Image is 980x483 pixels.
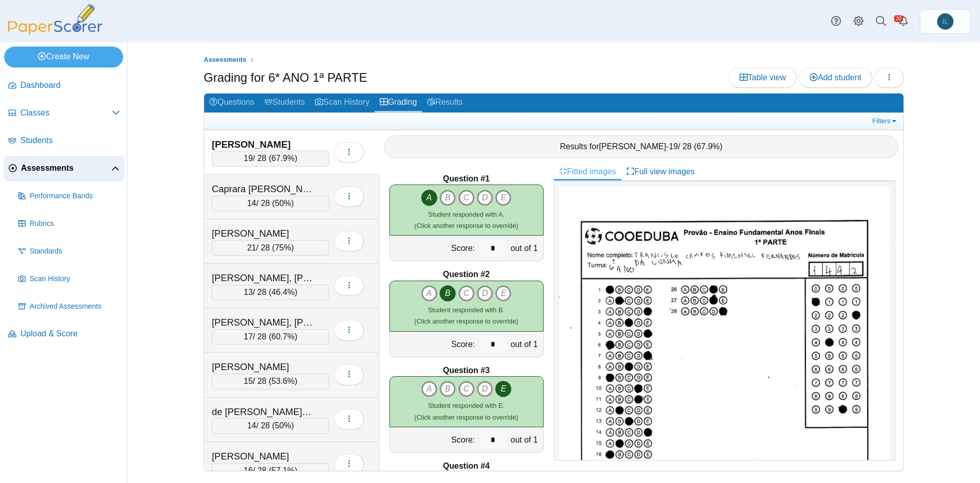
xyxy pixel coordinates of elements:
[275,421,291,430] span: 50%
[4,322,124,347] a: Upload & Score
[458,381,475,397] i: C
[14,212,124,236] a: Rubrics
[14,239,124,264] a: Standards
[272,154,295,163] span: 67.9%
[4,156,124,181] a: Assessments
[4,47,123,67] a: Create New
[414,211,518,229] small: (Click another response to override)
[458,285,475,302] i: C
[428,306,505,314] span: Student responded with B.
[212,196,329,211] div: / 28 ( )
[244,154,253,163] span: 19
[443,269,490,280] b: Question #2
[477,285,493,302] i: D
[212,360,314,374] div: [PERSON_NAME]
[439,285,456,302] i: B
[439,381,456,397] i: B
[244,332,253,341] span: 17
[14,294,124,319] a: Archived Assessments
[390,427,478,452] div: Score:
[212,227,314,240] div: [PERSON_NAME]
[477,381,493,397] i: D
[20,107,112,119] span: Classes
[244,288,253,296] span: 13
[4,129,124,153] a: Students
[212,271,314,285] div: [PERSON_NAME], [PERSON_NAME]
[272,288,295,296] span: 46.4%
[14,267,124,291] a: Scan History
[414,402,518,421] small: (Click another response to override)
[275,243,291,252] span: 75%
[212,450,314,463] div: [PERSON_NAME]
[729,67,797,88] a: Table view
[272,332,295,341] span: 60.7%
[477,190,493,206] i: D
[422,94,468,112] a: Results
[508,236,543,261] div: out of 1
[212,316,314,329] div: [PERSON_NAME], [PERSON_NAME]
[870,116,901,126] a: Filters
[212,182,314,196] div: Caprara [PERSON_NAME]
[740,73,786,82] span: Table view
[244,377,253,385] span: 15
[937,13,953,30] span: Iara Lovizio
[495,190,511,206] i: E
[414,306,518,325] small: (Click another response to override)
[212,463,329,478] div: / 28 ( )
[30,191,120,201] span: Performance Bands
[275,199,291,208] span: 50%
[458,190,475,206] i: C
[14,184,124,209] a: Performance Bands
[439,190,456,206] i: B
[212,138,314,151] div: [PERSON_NAME]
[375,94,422,112] a: Grading
[212,240,329,256] div: / 28 ( )
[621,163,700,180] a: Full view images
[443,365,490,376] b: Question #3
[384,135,899,158] div: Results for - / 28 ( )
[30,274,120,284] span: Scan History
[421,190,437,206] i: A
[204,94,259,112] a: Questions
[599,142,667,151] span: [PERSON_NAME]
[20,135,120,146] span: Students
[244,466,253,475] span: 16
[495,381,511,397] i: E
[942,18,948,25] span: Iara Lovizio
[697,142,720,151] span: 67.9%
[21,163,111,174] span: Assessments
[421,381,437,397] i: A
[4,4,106,35] img: PaperScorer
[421,285,437,302] i: A
[508,427,543,452] div: out of 1
[204,69,367,86] h1: Grading for 6* ANO 1ª PARTE
[310,94,375,112] a: Scan History
[428,211,504,218] span: Student responded with A.
[428,402,505,409] span: Student responded with E.
[920,9,971,34] a: Iara Lovizio
[554,163,621,180] a: Fitted images
[390,236,478,261] div: Score:
[443,461,490,472] b: Question #4
[212,374,329,389] div: / 28 ( )
[247,243,256,252] span: 21
[669,142,678,151] span: 19
[4,101,124,126] a: Classes
[4,74,124,98] a: Dashboard
[212,285,329,300] div: / 28 ( )
[204,56,247,63] span: Assessments
[247,199,256,208] span: 14
[20,328,120,339] span: Upload & Score
[799,67,872,88] a: Add student
[4,28,106,37] a: PaperScorer
[212,418,329,433] div: / 28 ( )
[212,405,314,419] div: de [PERSON_NAME], Fabr?cio
[30,302,120,312] span: Archived Assessments
[201,54,249,66] a: Assessments
[443,173,490,185] b: Question #1
[272,466,295,475] span: 57.1%
[30,246,120,257] span: Standards
[810,73,861,82] span: Add student
[390,332,478,357] div: Score:
[508,332,543,357] div: out of 1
